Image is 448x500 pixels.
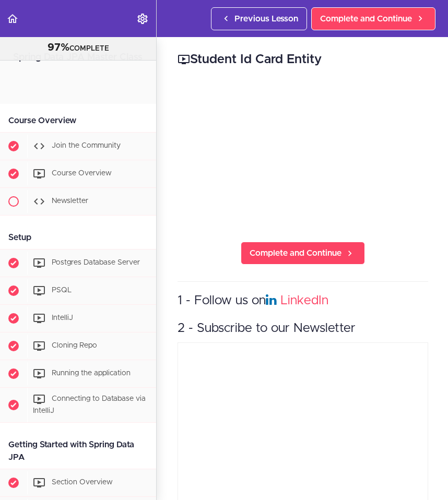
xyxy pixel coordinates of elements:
a: LinkedIn [280,294,328,307]
h2: Student Id Card Entity [178,51,428,68]
span: 97% [48,42,69,53]
span: Join the Community [52,142,121,149]
span: IntelliJ [52,314,73,322]
span: Running the application [52,370,131,377]
div: COMPLETE [13,41,143,55]
span: Cloning Repo [52,342,97,349]
span: Postgres Database Server [52,259,140,266]
h3: 2 - Subscribe to our Newsletter [178,320,428,337]
span: Complete and Continue [250,247,341,259]
span: PSQL [52,287,72,294]
span: Connecting to Database via IntelliJ [33,395,146,414]
span: Course Overview [52,170,112,177]
a: Complete and Continue [241,242,365,265]
svg: Settings Menu [136,13,149,25]
span: Previous Lesson [234,13,298,25]
a: Previous Lesson [211,7,307,30]
a: Complete and Continue [311,7,435,30]
span: Newsletter [52,197,88,205]
h3: 1 - Follow us on [178,292,428,309]
svg: Back to course curriculum [6,13,19,25]
span: Complete and Continue [320,13,412,25]
span: Section Overview [52,479,113,486]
